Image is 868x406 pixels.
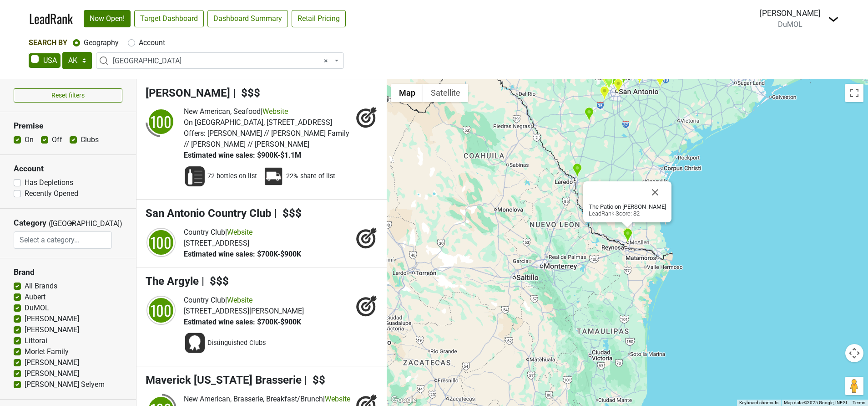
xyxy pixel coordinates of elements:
a: Target Dashboard [134,10,204,27]
span: New American, Brasserie, Breakfast/Brunch [184,395,323,403]
a: Terms (opens in new tab) [853,400,865,405]
div: Gonzales Bistro [655,72,665,87]
img: Dropdown Menu [828,14,839,25]
label: Account [139,37,165,48]
label: DuMOL [25,303,49,313]
label: [PERSON_NAME] [25,368,79,379]
span: Search By [29,38,67,47]
div: Twin Liquors [613,78,623,93]
div: La Rivera Experience Resort [584,107,594,122]
div: 100 [147,108,175,135]
button: Drag Pegman onto the map to open Street View [845,377,863,395]
h3: Brand [14,267,122,277]
img: Wine List [184,165,206,187]
a: Dashboard Summary [207,10,288,27]
button: Reset filters [14,88,122,103]
span: San Antonio & Southern TX [113,56,333,67]
div: | [184,227,301,238]
label: All Brands [25,281,57,292]
label: Has Depletions [25,177,73,188]
button: Map camera controls [845,344,863,362]
label: On [25,134,34,145]
span: Estimated wine sales: $900K-$1.1M [184,151,301,159]
div: 100 [147,297,175,324]
span: ▼ [69,220,76,228]
div: The Patio on Guerra [622,227,632,242]
button: Toggle fullscreen view [845,84,863,102]
label: Morlet Family [25,346,69,357]
div: [PERSON_NAME] [760,7,821,19]
span: Offers: [184,129,206,138]
span: [PERSON_NAME] // [PERSON_NAME] Family // [PERSON_NAME] // [PERSON_NAME] [184,129,349,149]
img: Award [184,332,206,354]
b: The Patio on [PERSON_NAME] [589,203,666,210]
a: Website [325,395,350,403]
span: Estimated wine sales: $700K-$900K [184,250,301,258]
label: [PERSON_NAME] [25,313,79,324]
span: The Argyle [146,275,199,288]
a: Website [227,228,252,236]
a: Open this area in Google Maps (opens a new window) [389,394,419,406]
button: Close [644,181,666,203]
button: Show street map [391,84,423,102]
span: 22% share of list [286,172,335,181]
span: San Antonio & Southern TX [96,52,344,69]
span: DuMOL [778,20,802,29]
span: Estimated wine sales: $700K-$900K [184,318,301,326]
span: [PERSON_NAME] [146,87,230,99]
div: Noble Steak and Oyster [572,163,582,178]
div: | [184,295,304,306]
span: San Antonio Country Club [146,207,272,220]
button: Keyboard shortcuts [739,400,778,406]
span: [STREET_ADDRESS] [184,239,249,247]
div: | [184,394,350,405]
span: | $$ [304,374,325,386]
span: Distinguished Clubs [207,339,266,348]
label: Off [52,134,62,145]
label: Clubs [81,134,99,145]
button: Show satellite imagery [423,84,468,102]
img: quadrant_split.svg [146,106,177,137]
span: | $$$ [202,275,229,288]
label: Littorai [25,335,47,346]
a: Website [227,296,252,304]
span: ([GEOGRAPHIC_DATA]) [49,218,67,231]
div: Twin Liquors [600,86,609,101]
h3: Category [14,218,46,228]
a: LeadRank [29,9,73,28]
div: Bliss [612,77,621,92]
img: Google [389,394,419,406]
div: 100 [147,229,175,256]
label: Recently Opened [25,188,78,199]
div: Hyatt Regency Hill Country Resort [604,75,614,90]
img: Percent Distributor Share [262,165,284,187]
input: Select a category... [14,231,111,249]
label: Aubert [25,292,45,303]
span: Country Club [184,228,225,236]
span: Country Club [184,296,225,304]
div: Santa Fe Steakhouse & Cantina [623,228,632,243]
span: Map data ©2025 Google, INEGI [784,400,847,405]
span: New American, Seafood [184,107,261,116]
label: [PERSON_NAME] Selyem [25,379,105,390]
span: On [GEOGRAPHIC_DATA], [STREET_ADDRESS] [184,118,332,127]
a: Retail Pricing [292,10,346,27]
h3: Premise [14,121,122,131]
span: | $$$ [233,87,260,99]
h3: Account [14,164,122,174]
label: Geography [84,37,119,48]
span: | $$$ [274,207,302,220]
label: [PERSON_NAME] [25,357,79,368]
div: Twin Liquors [602,73,611,88]
span: Maverick [US_STATE] Brasserie [146,374,302,386]
a: Now Open! [84,10,131,27]
span: Remove all items [324,56,328,67]
span: 72 bottles on list [207,172,257,181]
label: [PERSON_NAME] [25,324,79,335]
a: Website [262,107,288,116]
span: [STREET_ADDRESS][PERSON_NAME] [184,307,304,315]
div: | [184,106,351,117]
div: LeadRank Score: 82 [589,203,666,217]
